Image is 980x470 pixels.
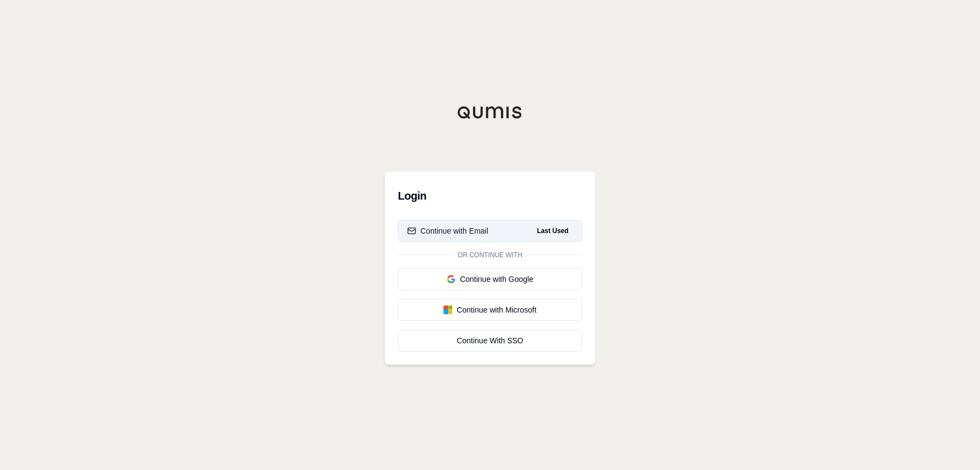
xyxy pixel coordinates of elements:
a: Continue With SSO [398,330,582,352]
button: Continue with EmailLast Used [398,220,582,242]
div: Continue with Google [407,274,573,285]
img: Qumis [457,106,523,119]
div: Continue with Email [407,225,488,236]
div: Continue with Microsoft [407,304,573,315]
button: Continue with Microsoft [398,299,582,321]
div: Continue With SSO [407,335,573,346]
h3: Login [398,185,582,207]
span: Or continue with [453,251,527,259]
span: Last Used [533,224,573,237]
button: Continue with Google [398,268,582,290]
